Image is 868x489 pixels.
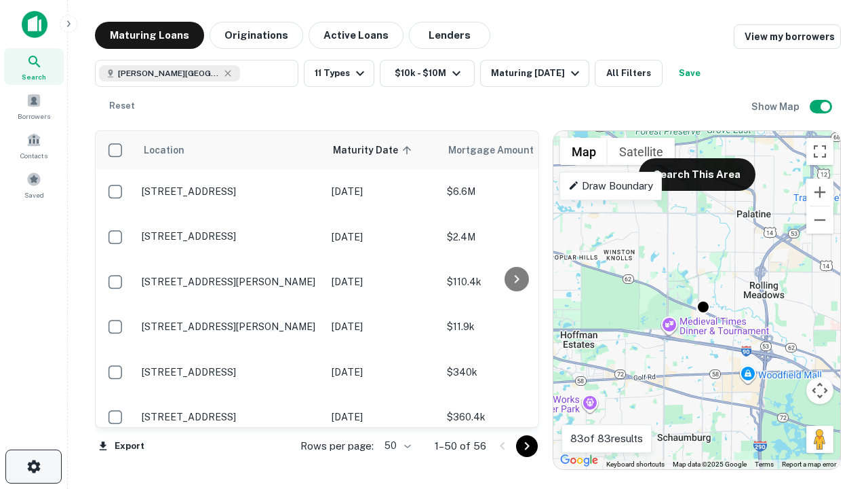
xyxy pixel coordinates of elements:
[608,138,675,165] button: Show satellite imagery
[734,24,841,49] a: View my borrowers
[142,185,318,198] p: [STREET_ADDRESS]
[447,184,583,199] p: $6.6M
[447,365,583,380] p: $340k
[560,138,608,165] button: Show street map
[491,65,583,81] div: Maturing [DATE]
[553,131,840,469] div: 0 0
[333,142,416,158] span: Maturity Date
[142,411,318,423] p: [STREET_ADDRESS]
[142,321,318,333] p: [STREET_ADDRESS][PERSON_NAME]
[379,436,413,456] div: 50
[557,452,601,469] a: Open this area in Google Maps (opens a new window)
[95,436,148,456] button: Export
[135,131,325,169] th: Location
[668,60,711,87] button: Save your search to get updates of matches that match your search criteria.
[516,435,538,457] button: Go to next page
[639,158,755,191] button: Search This Area
[332,410,433,424] p: [DATE]
[4,88,64,124] a: Borrowers
[22,11,47,38] img: capitalize-icon.png
[142,230,318,242] p: [STREET_ADDRESS]
[100,92,144,120] button: Reset
[18,111,50,122] span: Borrowers
[435,438,486,454] p: 1–50 of 56
[309,22,403,49] button: Active Loans
[142,366,318,378] p: [STREET_ADDRESS]
[800,337,868,402] iframe: Chat Widget
[4,166,64,203] a: Saved
[325,131,440,169] th: Maturity Date
[332,319,433,334] p: [DATE]
[440,131,589,169] th: Mortgage Amount
[448,142,551,158] span: Mortgage Amount
[755,460,774,468] a: Terms (opens in new tab)
[570,431,643,447] p: 83 of 83 results
[568,178,653,194] p: Draw Boundary
[300,438,374,454] p: Rows per page:
[332,184,433,199] p: [DATE]
[557,452,601,469] img: Google
[806,426,833,453] button: Drag Pegman onto the map to open Street View
[118,67,220,79] span: [PERSON_NAME][GEOGRAPHIC_DATA], [GEOGRAPHIC_DATA]
[782,460,836,468] a: Report a map error
[4,48,64,85] a: Search
[806,206,833,234] button: Zoom out
[22,71,46,82] span: Search
[447,274,583,289] p: $110.4k
[409,22,490,49] button: Lenders
[447,410,583,424] p: $360.4k
[606,460,665,469] button: Keyboard shortcuts
[95,22,204,49] button: Maturing Loans
[806,179,833,206] button: Zoom in
[304,60,374,87] button: 11 Types
[447,230,583,244] p: $2.4M
[332,230,433,244] p: [DATE]
[380,60,475,87] button: $10k - $10M
[210,22,303,49] button: Originations
[595,60,663,87] button: All Filters
[20,150,47,161] span: Contacts
[673,460,747,468] span: Map data ©2025 Google
[4,127,64,164] a: Contacts
[480,60,589,87] button: Maturing [DATE]
[332,274,433,289] p: [DATE]
[332,365,433,380] p: [DATE]
[24,189,44,200] span: Saved
[143,142,184,158] span: Location
[142,276,318,288] p: [STREET_ADDRESS][PERSON_NAME]
[447,319,583,334] p: $11.9k
[806,138,833,165] button: Toggle fullscreen view
[751,99,802,114] h6: Show Map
